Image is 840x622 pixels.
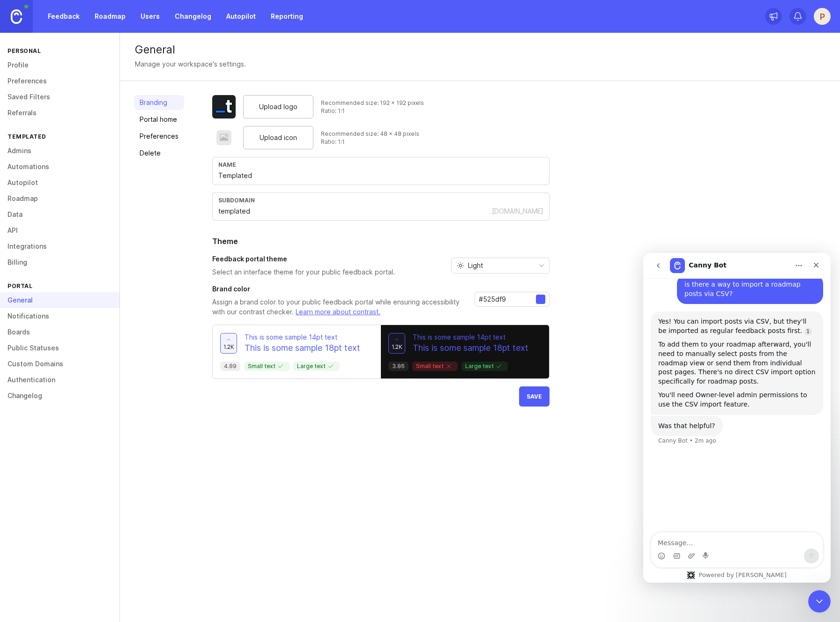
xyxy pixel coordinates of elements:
input: Subdomain [218,206,490,216]
h3: Brand color [212,284,467,294]
div: General [135,44,825,55]
span: Upload icon [260,133,297,143]
a: Learn more about contrast. [296,308,380,316]
a: Autopilot [221,8,261,25]
div: Name [218,161,543,168]
div: .[DOMAIN_NAME] [490,207,543,216]
span: 1.2k [392,343,402,351]
svg: toggle icon [534,262,549,269]
img: Canny Home [11,9,22,24]
svg: prefix icon Sun [457,262,464,269]
button: 1.2k [220,333,237,354]
a: Roadmap [89,8,131,25]
a: Changelog [169,8,217,25]
a: Portal home [134,112,184,127]
p: 3.86 [392,363,405,370]
iframe: Intercom live chat [808,590,831,613]
button: 1.2k [388,333,405,354]
p: Small text [416,363,454,370]
span: Upload logo [259,102,297,112]
h3: Feedback portal theme [212,254,395,264]
p: Large text [297,363,336,370]
a: Feedback [42,8,85,25]
div: Ratio: 1:1 [321,107,424,115]
div: subdomain [218,197,543,204]
div: Recommended size: 192 x 192 pixels [321,99,424,107]
p: This is some sample 14pt text [413,333,528,342]
div: toggle menu [451,258,550,274]
p: Large text [465,363,504,370]
a: Reporting [265,8,309,25]
p: This is some sample 18pt text [413,342,528,354]
span: Save [527,393,542,400]
p: Small text [248,363,286,370]
a: Users [135,8,165,25]
span: 1.2k [223,343,234,351]
h2: Theme [212,236,550,247]
a: Branding [134,95,184,110]
p: This is some sample 14pt text [245,333,360,342]
a: Delete [134,146,184,161]
iframe: Intercom live chat [643,253,831,583]
div: Manage your workspace's settings. [135,59,246,69]
div: Recommended size: 48 x 48 pixels [321,130,419,138]
p: 4.89 [224,363,237,370]
button: P [814,8,831,25]
a: Preferences [134,129,184,144]
p: Select an interface theme for your public feedback portal. [212,267,395,277]
p: Assign a brand color to your public feedback portal while ensuring accessibility with our contras... [212,297,467,317]
p: This is some sample 18pt text [245,342,360,354]
div: Ratio: 1:1 [321,138,419,146]
span: Light [468,260,483,271]
button: Save [519,386,550,407]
